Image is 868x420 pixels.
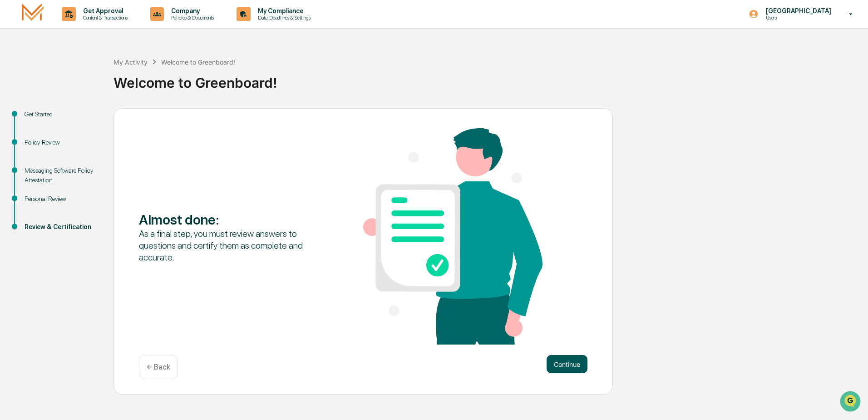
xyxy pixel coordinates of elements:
span: Pylon [90,154,110,161]
p: How can we help? [9,19,165,34]
div: Welcome to Greenboard! [161,58,235,66]
a: Powered byPylon [64,154,110,161]
img: logo [22,3,44,25]
div: We're available if you need us! [31,79,115,86]
button: Start new chat [154,72,165,83]
button: Continue [547,355,587,373]
span: Preclearance [18,115,59,124]
iframe: Open customer support [839,390,863,415]
div: Get Started [25,110,99,119]
div: 🗄️ [66,115,73,123]
img: Almost done [363,128,542,345]
div: My Activity [113,58,148,66]
p: My Compliance [251,7,315,15]
div: Welcome to Greenboard! [113,67,863,91]
p: Company [164,7,218,15]
p: Data, Deadlines & Settings [251,15,315,21]
div: Start new chat [31,70,149,79]
p: ← Back [147,363,170,371]
div: Messaging Software Policy Attestation [25,166,99,185]
div: Review & Certification [25,222,99,232]
div: 🔎 [9,133,16,140]
p: Policies & Documents [164,15,218,21]
a: 🖐️Preclearance [5,111,62,127]
div: Almost done : [139,211,318,228]
p: Content & Transactions [76,15,132,21]
div: As a final step, you must review answers to questions and certify them as complete and accurate. [139,228,318,263]
p: [GEOGRAPHIC_DATA] [759,7,836,15]
a: 🔎Data Lookup [5,128,61,145]
a: 🗄️Attestations [62,111,116,127]
p: Get Approval [76,7,132,15]
div: 🖐️ [9,115,16,123]
div: Personal Review [25,194,99,204]
span: Data Lookup [18,132,57,141]
span: Attestations [75,115,113,124]
div: Policy Review [25,138,99,147]
img: 1746055101610-c473b297-6a78-478c-a979-82029cc54cd1 [9,70,25,86]
p: Users [759,15,836,21]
